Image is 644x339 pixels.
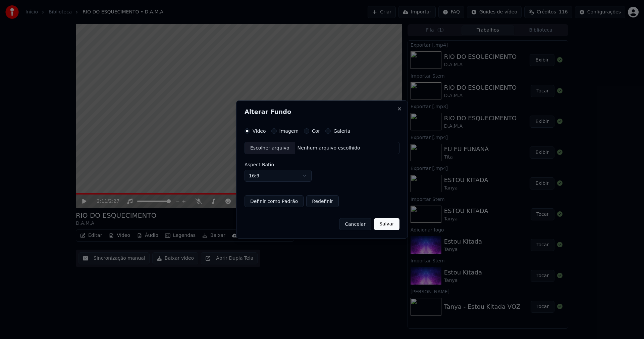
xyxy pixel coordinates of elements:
h2: Alterar Fundo [245,109,399,115]
label: Aspect Ratio [245,162,399,167]
label: Vídeo [253,129,266,133]
div: Escolher arquivo [245,142,295,154]
button: Cancelar [339,218,371,230]
button: Redefinir [306,195,339,207]
button: Definir como Padrão [245,195,304,207]
label: Cor [312,129,320,133]
button: Salvar [374,218,399,230]
label: Imagem [279,129,299,133]
div: Nenhum arquivo escolhido [295,145,363,152]
label: Galeria [333,129,350,133]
